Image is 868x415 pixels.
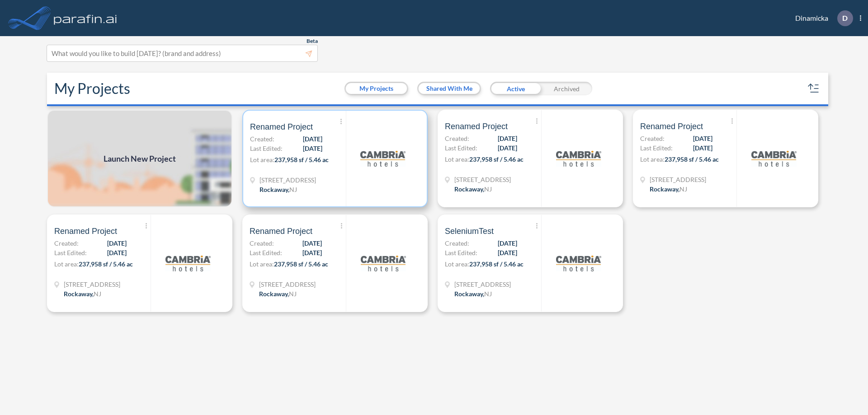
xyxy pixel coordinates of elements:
span: NJ [484,290,492,298]
span: 321 Mt Hope Ave [64,280,120,289]
span: Rockaway , [454,185,484,193]
span: Created: [250,134,274,144]
span: 321 Mt Hope Ave [650,175,706,184]
span: Lot area: [445,155,469,163]
img: add [47,110,232,207]
div: Rockaway, NJ [64,289,101,298]
span: [DATE] [302,248,322,257]
span: Launch New Project [104,153,176,165]
span: 237,958 sf / 5.46 ac [469,155,524,163]
div: Rockaway, NJ [454,184,492,194]
span: 321 Mt Hope Ave [454,175,511,184]
img: logo [52,9,119,27]
div: Active [490,82,541,95]
span: Lot area: [445,260,469,268]
img: logo [556,241,601,286]
span: [DATE] [303,134,322,144]
img: logo [360,136,406,181]
span: NJ [289,290,297,298]
span: [DATE] [303,144,322,153]
span: Rockaway , [454,290,484,298]
h2: My Projects [54,80,130,97]
span: Renamed Project [250,226,312,237]
span: 237,958 sf / 5.46 ac [274,156,329,163]
p: D [842,14,848,22]
span: [DATE] [498,248,517,257]
span: 237,958 sf / 5.46 ac [274,260,328,268]
img: logo [361,241,406,286]
span: Last Edited: [445,248,477,257]
span: Rockaway , [259,290,289,298]
img: logo [751,136,797,181]
span: Last Edited: [640,143,673,153]
span: 237,958 sf / 5.46 ac [665,155,719,163]
button: My Projects [346,83,407,94]
span: NJ [679,185,687,193]
span: Rockaway , [259,186,289,193]
span: [DATE] [693,143,712,153]
span: NJ [484,185,492,193]
span: Last Edited: [250,144,283,153]
span: Lot area: [250,156,274,163]
div: Dinamicka [782,10,861,26]
span: Last Edited: [445,143,477,153]
div: Archived [541,82,592,95]
span: [DATE] [107,248,127,257]
a: Launch New Project [47,110,232,207]
button: sort [807,81,821,96]
span: [DATE] [693,134,712,143]
span: Renamed Project [640,121,703,132]
span: Created: [445,134,469,143]
img: logo [556,136,601,181]
span: Lot area: [640,155,665,163]
div: Rockaway, NJ [259,289,297,298]
img: logo [165,241,211,286]
span: 321 Mt Hope Ave [259,280,316,289]
span: [DATE] [498,143,517,153]
span: Rockaway , [64,290,94,298]
div: Rockaway, NJ [259,185,297,194]
span: [DATE] [498,134,517,143]
span: Created: [445,238,469,248]
span: SeleniumTest [445,226,494,237]
span: Rockaway , [650,185,679,193]
span: NJ [289,186,297,193]
span: 237,958 sf / 5.46 ac [79,260,133,268]
span: 237,958 sf / 5.46 ac [469,260,524,268]
span: Last Edited: [54,248,87,257]
span: Lot area: [54,260,79,268]
span: Renamed Project [445,121,508,132]
span: 321 Mt Hope Ave [454,280,511,289]
span: NJ [94,290,101,298]
span: Renamed Project [54,226,117,237]
span: [DATE] [107,238,127,248]
span: Created: [54,238,79,248]
span: Created: [250,238,274,248]
span: Created: [640,134,665,143]
div: Rockaway, NJ [454,289,492,298]
span: Last Edited: [250,248,282,257]
span: Lot area: [250,260,274,268]
span: [DATE] [498,238,517,248]
span: 321 Mt Hope Ave [259,175,316,185]
button: Shared With Me [419,83,480,94]
span: [DATE] [302,238,322,248]
span: Renamed Project [250,121,313,132]
div: Rockaway, NJ [650,184,687,194]
span: Beta [307,37,318,45]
